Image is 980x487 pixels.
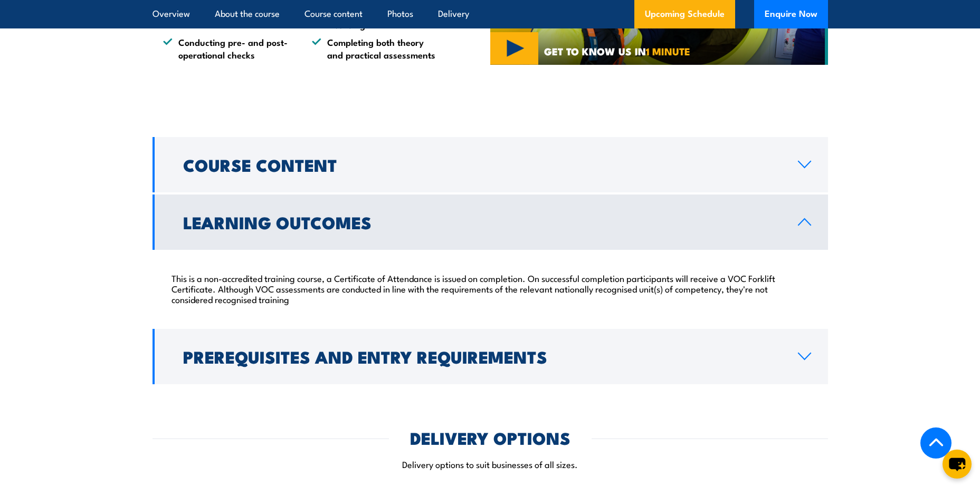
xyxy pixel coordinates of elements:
[544,46,690,56] span: GET TO KNOW US IN
[172,272,809,304] p: This is a non-accredited training course, a Certificate of Attendance is issued on completion. On...
[153,458,828,470] p: Delivery options to suit businesses of all sizes.
[183,349,781,364] h2: Prerequisites and Entry Requirements
[312,36,442,61] li: Completing both theory and practical assessments
[943,450,972,479] button: chat-button
[153,329,828,384] a: Prerequisites and Entry Requirements
[183,157,781,172] h2: Course Content
[410,430,570,445] h2: DELIVERY OPTIONS
[646,43,690,59] strong: 1 MINUTE
[163,36,293,61] li: Conducting pre- and post-operational checks
[183,215,781,229] h2: Learning Outcomes
[153,137,828,192] a: Course Content
[153,194,828,250] a: Learning Outcomes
